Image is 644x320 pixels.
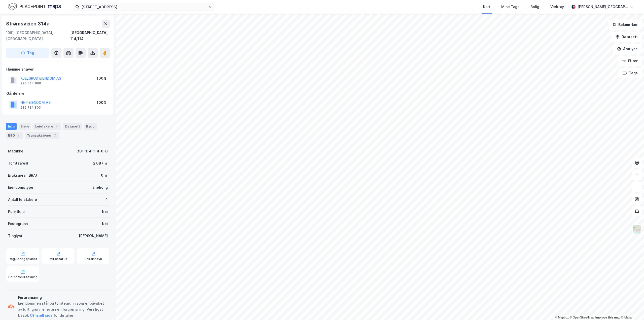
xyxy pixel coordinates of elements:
input: Søk på adresse, matrikkel, gårdeiere, leietakere eller personer [79,3,208,11]
img: Z [632,225,642,234]
div: 1081, [GEOGRAPHIC_DATA], [GEOGRAPHIC_DATA] [6,30,70,42]
button: Tags [619,68,642,78]
div: Datasett [63,123,82,130]
div: 989 784 803 [20,106,41,110]
div: 4 [54,124,59,129]
div: Gårdeiere [6,90,110,97]
div: [PERSON_NAME][GEOGRAPHIC_DATA] [578,4,628,10]
div: Tomteareal [8,160,28,166]
div: Info [6,123,17,130]
div: Bruksareal (BRA) [8,172,37,178]
div: Kart [483,4,490,10]
div: 0 ㎡ [101,172,108,178]
div: Enebolig [92,184,108,190]
div: Matrikkel [8,148,24,154]
div: Eiendommen står på tomtegrunn som er påvirket av luft, grunn eller annen forurensning. Vennligst ... [18,300,108,318]
div: Bolig [530,4,539,10]
div: [GEOGRAPHIC_DATA], 114/114 [70,30,110,42]
a: OpenStreetMap [570,316,594,319]
div: [PERSON_NAME] [79,233,108,239]
div: 2 087 ㎡ [93,160,108,166]
div: Reguleringsplaner [9,257,37,261]
div: Verktøy [550,4,564,10]
div: 7 [52,133,57,138]
div: Miljøstatus [50,257,67,261]
button: Tag [6,48,49,58]
div: 4 [105,197,108,203]
button: Filter [618,56,642,66]
div: Antall leietakere [8,197,37,203]
div: Hjemmelshaver [6,66,110,72]
div: Leietakere [33,123,61,130]
div: Eiere [19,123,31,130]
div: Saksinnsyn [85,257,102,261]
div: Eiendomstype [8,184,33,190]
div: 1 [16,133,21,138]
img: logo.f888ab2527a4732fd821a326f86c7f29.svg [8,2,61,11]
div: Nei [102,209,108,215]
button: Bokmerker [608,20,642,30]
div: 301-114-114-0-0 [77,148,108,154]
a: Mapbox [555,316,569,319]
div: Tinglyst [8,233,22,239]
button: Datasett [611,32,642,42]
div: Mine Tags [501,4,519,10]
button: Analyse [613,44,642,54]
div: Strømsveien 314a [6,20,51,28]
div: 996 544 966 [20,81,41,85]
div: Grunnforurensning [8,275,38,279]
a: Improve this map [595,316,620,319]
div: 100% [97,100,106,106]
div: Nei [102,221,108,227]
div: Punktleie [8,209,25,215]
div: Transaksjoner [25,132,59,139]
div: ESG [6,132,23,139]
div: Bygg [84,123,97,130]
div: 100% [97,75,106,81]
iframe: Chat Widget [619,296,644,320]
div: Forurensning [18,295,108,301]
div: Festegrunn [8,221,28,227]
